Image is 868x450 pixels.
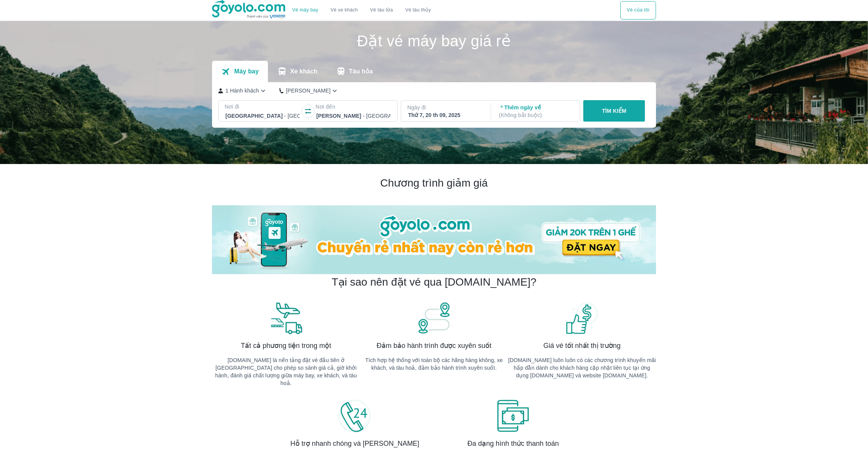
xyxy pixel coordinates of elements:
p: [DOMAIN_NAME] là nền tảng đặt vé đầu tiên ở [GEOGRAPHIC_DATA] cho phép so sánh giá cả, giờ khởi h... [212,356,360,387]
button: [PERSON_NAME] [279,87,339,95]
p: Ngày đi [407,104,483,111]
p: 1 Hành khách [225,87,259,94]
h1: Đặt vé máy bay giá rẻ [212,33,656,49]
p: Nơi đến [315,103,391,110]
p: Xe khách [290,68,317,75]
span: Đa dạng hình thức thanh toán [467,439,559,448]
button: 1 Hành khách [218,87,267,95]
img: banner [417,301,451,335]
button: Vé tàu thủy [399,1,437,19]
p: [DOMAIN_NAME] luôn luôn có các chương trình khuyến mãi hấp dẫn dành cho khách hàng cập nhật liên ... [508,356,656,379]
button: Vé của tôi [620,1,656,19]
h2: Tại sao nên đặt vé qua [DOMAIN_NAME]? [331,275,536,289]
a: Vé máy bay [292,7,318,13]
span: Hỗ trợ nhanh chóng và [PERSON_NAME] [290,439,419,448]
p: TÌM KIẾM [602,107,627,115]
button: TÌM KIẾM [583,100,645,122]
a: Vé xe khách [331,7,358,13]
span: Tất cả phương tiện trong một [241,341,331,350]
img: banner [338,399,372,433]
p: Máy bay [234,68,259,75]
h2: Chương trình giảm giá [212,176,656,190]
p: Tàu hỏa [349,68,373,75]
img: banner-home [212,205,656,274]
p: Nơi đi [225,103,300,110]
div: choose transportation mode [286,1,437,19]
p: Thêm ngày về [499,104,573,119]
div: transportation tabs [212,61,382,82]
div: choose transportation mode [620,1,656,19]
p: [PERSON_NAME] [286,87,331,94]
img: banner [269,301,303,335]
div: Thứ 7, 20 th 09, 2025 [408,111,482,119]
p: ( Không bắt buộc ) [499,111,573,119]
img: banner [565,301,599,335]
span: Đảm bảo hành trình được xuyên suốt [377,341,491,350]
span: Giá vé tốt nhất thị trường [543,341,621,350]
img: banner [496,399,530,433]
p: Tích hợp hệ thống với toàn bộ các hãng hàng không, xe khách, và tàu hoả, đảm bảo hành trình xuyên... [360,356,508,372]
a: Vé tàu lửa [364,1,399,19]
